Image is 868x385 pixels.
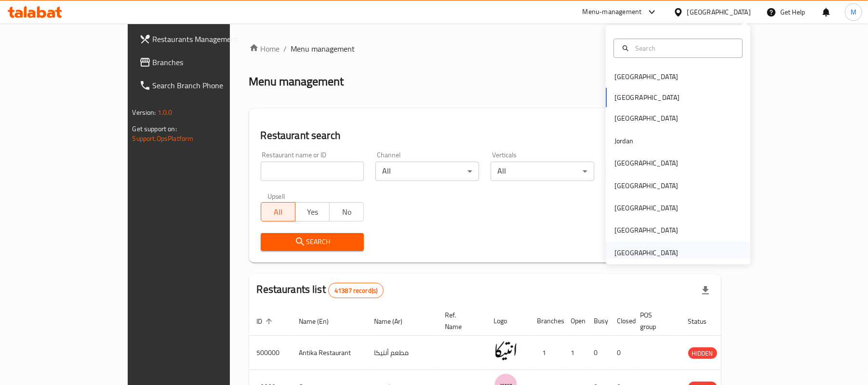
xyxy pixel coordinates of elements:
span: No [334,205,360,219]
span: Name (En) [299,316,342,327]
div: [GEOGRAPHIC_DATA] [614,203,678,213]
th: Closed [610,306,633,336]
div: HIDDEN [688,347,717,359]
span: Status [688,316,720,327]
div: Export file [694,279,717,302]
div: Menu-management [583,6,642,18]
div: [GEOGRAPHIC_DATA] [614,158,678,168]
div: [GEOGRAPHIC_DATA] [614,71,678,82]
div: [GEOGRAPHIC_DATA] [614,180,678,191]
span: POS group [641,309,669,332]
div: All [375,162,479,181]
span: Search [268,236,357,248]
span: Get support on: [133,123,177,135]
span: Version: [133,106,156,119]
span: Ref. Name [445,309,475,332]
h2: Restaurants list [257,282,384,298]
button: Search [261,233,364,251]
input: Search [631,43,736,54]
span: M [851,7,856,17]
button: No [329,202,364,221]
button: Yes [295,202,330,221]
span: Search Branch Phone [153,80,265,91]
div: All [491,162,594,181]
span: Name (Ar) [374,316,415,327]
th: Branches [530,306,563,336]
div: [GEOGRAPHIC_DATA] [614,225,678,235]
td: مطعم أنتيكا [367,336,438,370]
img: Antika Restaurant [494,339,518,363]
span: 1.0.0 [158,106,173,119]
nav: breadcrumb [249,43,721,55]
span: Menu management [291,43,355,55]
span: Restaurants Management [153,33,265,45]
td: Antika Restaurant [292,336,367,370]
a: Restaurants Management [132,27,273,51]
td: 0 [610,336,633,370]
li: / [284,43,287,55]
span: 41387 record(s) [329,286,383,295]
label: Upsell [267,192,285,199]
span: Branches [153,56,265,68]
a: Search Branch Phone [132,74,273,97]
a: Support.OpsPlatform [133,132,194,145]
div: Total records count [328,283,384,298]
div: [GEOGRAPHIC_DATA] [614,247,678,258]
th: Logo [486,306,530,336]
div: [GEOGRAPHIC_DATA] [614,113,678,124]
div: Jordan [614,136,633,146]
button: All [261,202,295,221]
span: All [265,205,292,219]
td: 1 [563,336,587,370]
span: HIDDEN [688,348,717,359]
th: Open [563,306,587,336]
td: 0 [587,336,610,370]
th: Busy [587,306,610,336]
span: Yes [299,205,326,219]
h2: Menu management [249,74,344,89]
div: [GEOGRAPHIC_DATA] [687,7,751,17]
a: Branches [132,51,273,74]
h2: Restaurant search [261,128,710,143]
td: 1 [530,336,563,370]
span: ID [257,316,275,327]
input: Search for restaurant name or ID.. [261,162,364,181]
